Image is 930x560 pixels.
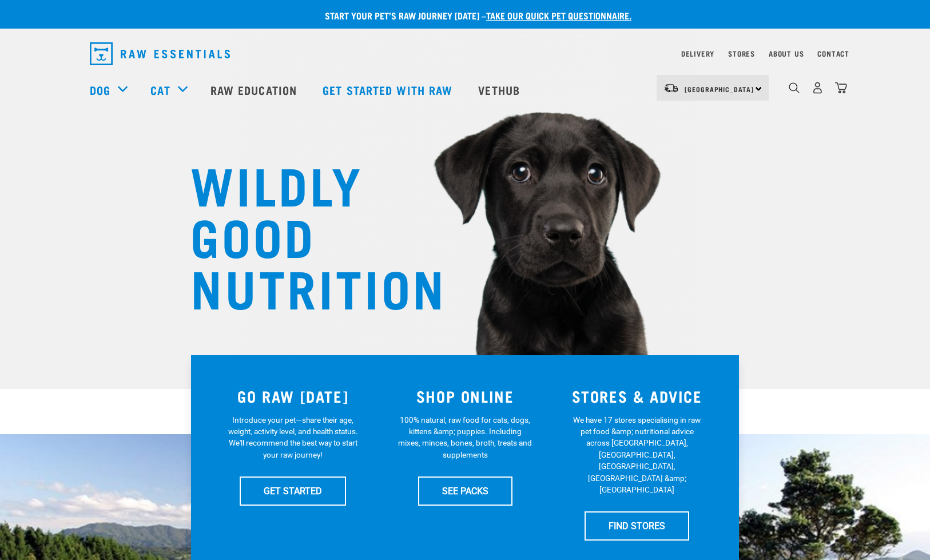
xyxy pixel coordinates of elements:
[728,51,755,55] a: Stores
[190,157,419,312] h1: WILDLY GOOD NUTRITION
[150,81,170,98] a: Cat
[90,81,110,98] a: Dog
[681,51,714,55] a: Delivery
[214,387,372,405] h3: GO RAW [DATE]
[398,414,532,461] p: 100% natural, raw food for cats, dogs, kittens &amp; puppies. Including mixes, minces, bones, bro...
[90,42,230,65] img: Raw Essentials Logo
[685,87,754,91] span: [GEOGRAPHIC_DATA]
[240,476,346,505] a: GET STARTED
[418,476,512,505] a: SEE PACKS
[789,82,800,93] img: home-icon-1@2x.png
[817,51,849,55] a: Contact
[226,414,360,461] p: Introduce your pet—share their age, weight, activity level, and health status. We'll recommend th...
[812,82,824,94] img: user.png
[570,414,704,496] p: We have 17 stores specialising in raw pet food &amp; nutritional advice across [GEOGRAPHIC_DATA],...
[585,511,689,540] a: FIND STORES
[386,387,545,405] h3: SHOP ONLINE
[486,13,631,18] a: take our quick pet questionnaire.
[558,387,716,405] h3: STORES & ADVICE
[199,67,311,113] a: Raw Education
[663,83,679,93] img: van-moving.png
[769,51,804,55] a: About Us
[835,82,847,94] img: home-icon@2x.png
[311,67,467,113] a: Get started with Raw
[467,67,534,113] a: Vethub
[81,38,849,70] nav: dropdown navigation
